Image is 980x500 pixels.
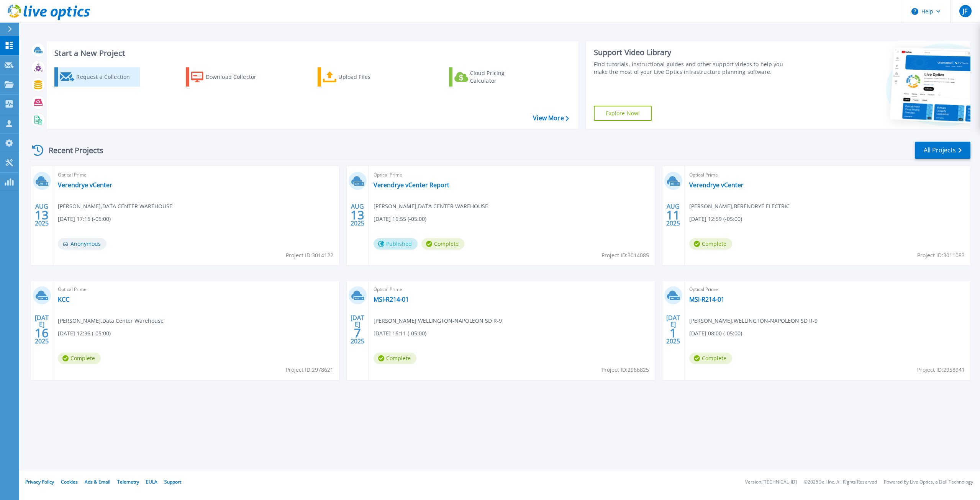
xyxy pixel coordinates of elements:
[29,141,114,160] div: Recent Projects
[76,69,138,85] div: Request a Collection
[146,479,157,485] a: EULA
[318,67,403,87] a: Upload Files
[286,366,333,374] span: Project ID: 2978621
[85,479,110,485] a: Ads & Email
[351,212,364,218] span: 13
[666,212,680,218] span: 11
[917,251,965,260] span: Project ID: 3011083
[34,201,49,229] div: AUG 2025
[689,202,790,211] span: [PERSON_NAME] , BERENDRYE ELECTRIC
[354,330,361,336] span: 7
[666,201,680,229] div: AUG 2025
[666,315,680,343] div: [DATE] 2025
[350,315,365,343] div: [DATE] 2025
[421,238,464,250] span: Complete
[533,114,569,122] a: View More
[601,366,649,374] span: Project ID: 2966825
[58,215,111,223] span: [DATE] 17:15 (-05:00)
[186,67,271,87] a: Download Collector
[58,329,111,338] span: [DATE] 12:36 (-05:00)
[689,353,732,364] span: Complete
[601,251,649,260] span: Project ID: 3014085
[338,69,400,85] div: Upload Files
[374,215,426,223] span: [DATE] 16:55 (-05:00)
[689,329,742,338] span: [DATE] 08:00 (-05:00)
[374,317,502,325] span: [PERSON_NAME] , WELLINGTON-NAPOLEON SD R-9
[34,315,49,343] div: [DATE] 2025
[670,330,677,336] span: 1
[206,69,267,85] div: Download Collector
[25,479,54,485] a: Privacy Policy
[58,317,164,325] span: [PERSON_NAME] , Data Center Warehouse
[804,480,877,485] li: © 2025 Dell Inc. All Rights Reserved
[374,181,449,189] a: Verendrye vCenter Report
[689,215,742,223] span: [DATE] 12:59 (-05:00)
[594,106,652,121] a: Explore Now!
[374,353,416,364] span: Complete
[374,329,426,338] span: [DATE] 16:11 (-05:00)
[374,202,488,211] span: [PERSON_NAME] , DATA CENTER WAREHOUSE
[286,251,333,260] span: Project ID: 3014122
[58,202,172,211] span: [PERSON_NAME] , DATA CENTER WAREHOUSE
[745,480,797,485] li: Version: [TECHNICAL_ID]
[374,285,650,294] span: Optical Prime
[58,353,101,364] span: Complete
[917,366,965,374] span: Project ID: 2958941
[350,201,365,229] div: AUG 2025
[164,479,181,485] a: Support
[594,60,793,76] div: Find tutorials, instructional guides and other support videos to help you make the most of your L...
[689,171,966,179] span: Optical Prime
[689,296,724,303] a: MSI-R214-01
[689,181,744,189] a: Verendrye vCenter
[449,67,534,87] a: Cloud Pricing Calculator
[374,296,409,303] a: MSI-R214-01
[374,171,650,179] span: Optical Prime
[54,67,140,87] a: Request a Collection
[35,212,49,218] span: 13
[54,49,569,57] h3: Start a New Project
[58,171,334,179] span: Optical Prime
[689,317,818,325] span: [PERSON_NAME] , WELLINGTON-NAPOLEON SD R-9
[117,479,139,485] a: Telemetry
[963,8,967,14] span: JF
[594,47,793,57] div: Support Video Library
[58,285,334,294] span: Optical Prime
[58,296,69,303] a: KCC
[884,480,973,485] li: Powered by Live Optics, a Dell Technology
[374,238,418,250] span: Published
[915,142,970,159] a: All Projects
[470,69,531,85] div: Cloud Pricing Calculator
[58,238,107,250] span: Anonymous
[35,330,49,336] span: 16
[689,285,966,294] span: Optical Prime
[58,181,112,189] a: Verendrye vCenter
[61,479,78,485] a: Cookies
[689,238,732,250] span: Complete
